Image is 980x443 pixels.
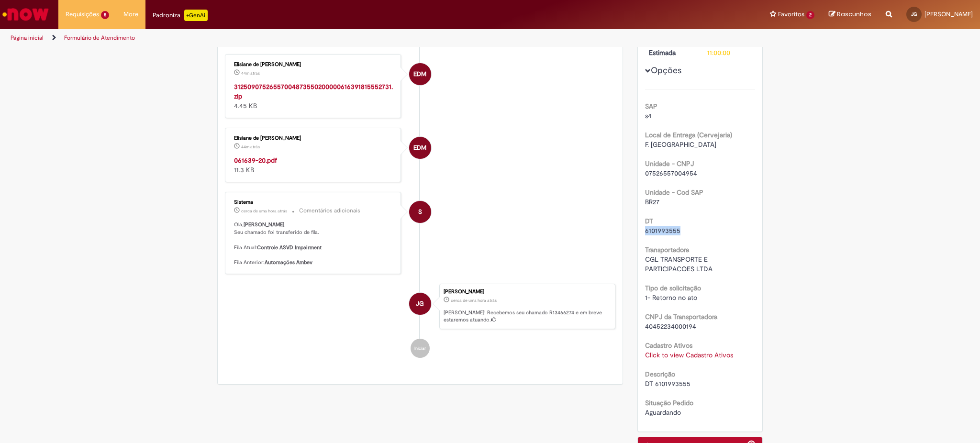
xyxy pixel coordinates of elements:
[101,11,109,19] span: 5
[645,351,733,359] a: Click to view Cadastro Ativos
[645,370,675,378] b: Descrição
[123,10,138,19] span: More
[778,10,804,19] span: Favoritos
[257,244,322,251] b: Controle ASVD Impairment
[707,38,752,57] div: [DATE] 11:00:00
[234,155,393,175] div: 11.3 KB
[413,63,426,86] span: EDM
[645,111,652,120] span: s4
[225,284,615,330] li: JOYCE GONCALVES
[234,221,393,266] p: Olá, , Seu chamado foi transferido de fila. Fila Atual: Fila Anterior:
[234,62,393,67] div: Elisiane de [PERSON_NAME]
[265,259,312,266] b: Automações Ambev
[645,188,703,197] b: Unidade - Cod SAP
[645,159,694,168] b: Unidade - CNPJ
[241,144,260,150] time: 01/09/2025 09:09:13
[645,217,653,225] b: DT
[645,255,713,273] span: CGL TRANSPORTE E PARTICIPACOES LTDA
[837,10,871,19] span: Rascunhos
[241,208,287,214] span: cerca de uma hora atrás
[409,137,431,159] div: Elisiane de Moura Cardozo
[645,245,689,254] b: Transportadora
[234,82,393,100] a: 31250907526557004873550200000616391815552731.zip
[241,208,287,214] time: 01/09/2025 08:34:56
[645,312,717,321] b: CNPJ da Transportadora
[234,199,393,205] div: Sistema
[409,201,431,223] div: System
[444,309,610,324] p: [PERSON_NAME]! Recebemos seu chamado R13466274 e em breve estaremos atuando.
[451,298,497,303] time: 01/09/2025 08:34:52
[924,10,973,18] span: [PERSON_NAME]
[241,144,260,150] span: 44m atrás
[418,200,422,223] span: S
[911,11,917,17] span: JG
[645,284,701,292] b: Tipo de solicitação
[244,221,284,228] b: [PERSON_NAME]
[645,322,696,331] span: 40452234000194
[645,379,690,388] span: DT 6101993555
[645,293,697,302] span: 1- Retorno no ato
[64,34,135,42] a: Formulário de Atendimento
[234,82,393,111] div: 4.45 KB
[642,38,701,57] dt: Conclusão Estimada
[184,10,208,21] p: +GenAi
[409,293,431,315] div: JOYCE GONCALVES
[241,70,260,76] span: 44m atrás
[645,408,681,417] span: Aguardando
[645,140,716,149] span: F. [GEOGRAPHIC_DATA]
[645,341,692,350] b: Cadastro Ativos
[234,156,277,165] a: 061639-20.pdf
[444,289,610,295] div: [PERSON_NAME]
[7,29,646,47] ul: Trilhas de página
[645,198,659,206] span: BR27
[234,135,393,141] div: Elisiane de [PERSON_NAME]
[11,34,44,42] a: Página inicial
[1,5,50,24] img: ServiceNow
[645,226,680,235] span: 6101993555
[645,102,657,111] b: SAP
[645,131,732,139] b: Local de Entrega (Cervejaria)
[829,10,871,19] a: Rascunhos
[806,11,814,19] span: 2
[645,169,697,177] span: 07526557004954
[413,136,426,159] span: EDM
[409,63,431,85] div: Elisiane de Moura Cardozo
[241,70,260,76] time: 01/09/2025 09:09:14
[416,292,424,315] span: JG
[153,10,208,21] div: Padroniza
[299,207,360,215] small: Comentários adicionais
[451,298,497,303] span: cerca de uma hora atrás
[645,399,693,407] b: Situação Pedido
[66,10,99,19] span: Requisições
